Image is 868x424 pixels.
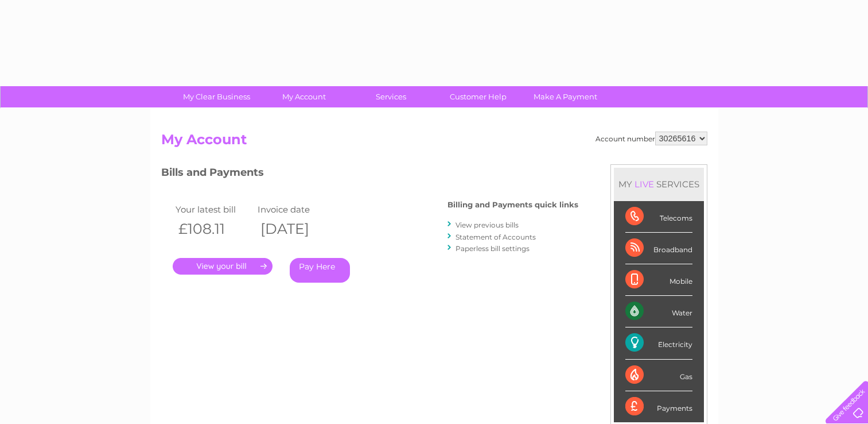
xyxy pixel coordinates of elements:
[169,86,264,107] a: My Clear Business
[632,179,656,190] div: LIVE
[625,233,692,264] div: Broadband
[255,202,337,217] td: Invoice date
[625,327,692,359] div: Electricity
[456,221,519,229] a: View previous bills
[625,201,692,233] div: Telecoms
[456,244,530,253] a: Paperless bill settings
[255,217,337,241] th: [DATE]
[625,296,692,327] div: Water
[447,201,578,209] h4: Billing and Payments quick links
[625,391,692,422] div: Payments
[161,132,707,153] h2: My Account
[173,258,273,275] a: .
[595,132,707,145] div: Account number
[161,164,578,184] h3: Bills and Payments
[625,360,692,391] div: Gas
[456,233,536,241] a: Statement of Accounts
[290,258,350,283] a: Pay Here
[173,202,255,217] td: Your latest bill
[518,86,613,107] a: Make A Payment
[173,217,255,241] th: £108.11
[614,168,704,201] div: MY SERVICES
[431,86,526,107] a: Customer Help
[256,86,351,107] a: My Account
[625,264,692,296] div: Mobile
[344,86,438,107] a: Services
